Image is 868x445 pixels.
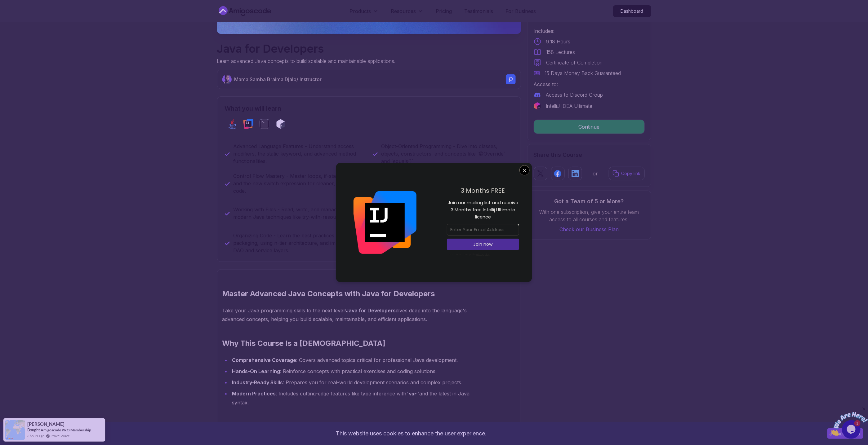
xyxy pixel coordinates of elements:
[391,7,424,20] button: Resources
[222,422,486,432] h2: Who Is This Course For?
[230,389,486,407] li: : Includes cutting-edge features like type inference with and the latest in Java syntax.
[346,307,396,314] strong: Java for Developers
[534,208,645,223] p: With one subscription, give your entire team access to all courses and features.
[5,420,25,440] img: provesource social proof notification image
[350,7,371,15] p: Products
[222,289,486,299] h2: Master Advanced Java Concepts with Java for Developers
[51,433,70,438] a: ProveSource
[27,427,40,432] span: Bought
[534,120,644,134] p: Continue
[609,167,645,180] button: Copy link
[234,232,365,254] p: Organizing Code - Learn the best practices for packaging, using n-tier architecture, and implemen...
[232,357,296,363] strong: Comprehensive Coverage
[534,102,541,110] img: jetbrains logo
[830,406,868,436] iframe: chat widget
[222,338,486,348] h2: Why This Course Is a [DEMOGRAPHIC_DATA]
[5,427,818,440] div: This website uses cookies to enhance the user experience.
[243,119,253,129] img: intellij logo
[232,390,276,397] strong: Modern Practices
[534,120,645,134] button: Continue
[41,428,91,432] a: Amigoscode PRO Membership
[546,38,571,45] p: 9.18 Hours
[391,7,416,15] p: Resources
[232,368,280,374] strong: Hands-On Learning
[225,104,513,113] h2: What you will learn
[827,428,863,439] button: Accept cookies
[260,119,269,129] img: terminal logo
[232,379,283,386] strong: Industry-Ready Skills
[545,69,621,77] p: 15 Days Money Back Guaranteed
[227,119,237,129] img: java logo
[613,6,651,17] p: Dashboard
[234,76,322,83] p: Mama Samba Braima Djalo /
[381,143,513,165] p: Object-Oriented Programming - Dive into classes, objects, constructors, and concepts like `@Overr...
[217,57,396,65] p: Learn advanced Java concepts to build scalable and maintainable applications.
[534,226,645,233] a: Check our Business Plan
[230,356,486,364] li: : Covers advanced topics critical for professional Java development.
[222,306,486,324] p: Take your Java programming skills to the next level! dives deep into the language's advanced conc...
[27,421,65,427] span: [PERSON_NAME]
[534,197,645,206] h3: Got a Team of 5 or More?
[436,7,452,15] a: Pricing
[217,42,396,55] h1: Java for Developers
[621,170,641,177] p: Copy link
[300,76,322,82] span: Instructor
[230,378,486,387] li: : Prepares you for real-world development scenarios and complex projects.
[465,7,493,15] a: Testimonials
[546,48,575,56] p: 158 Lectures
[546,59,603,66] p: Certificate of Completion
[222,75,232,84] img: Nelson Djalo
[546,102,593,110] p: IntelliJ IDEA Ultimate
[234,172,365,195] p: Control Flow Mastery - Master loops, if-statements, and the new switch expression for cleaner, ef...
[546,91,603,99] p: Access to Discord Group
[534,151,645,159] h2: Share this Course
[506,7,536,15] a: For Business
[613,5,651,17] a: Dashboard
[276,119,286,129] img: bash logo
[593,170,598,177] p: or
[407,392,420,397] code: var
[230,367,486,376] li: : Reinforce concepts with practical exercises and coding solutions.
[350,7,379,20] button: Products
[27,433,44,438] span: 6 hours ago
[234,143,365,165] p: Advanced Language Features - Understand access modifiers, the static keyword, and advanced method...
[234,206,365,221] p: Working with Files - Read, write, and manage files using modern Java techniques like try-with-res...
[534,27,645,35] p: Includes:
[534,81,645,88] p: Access to:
